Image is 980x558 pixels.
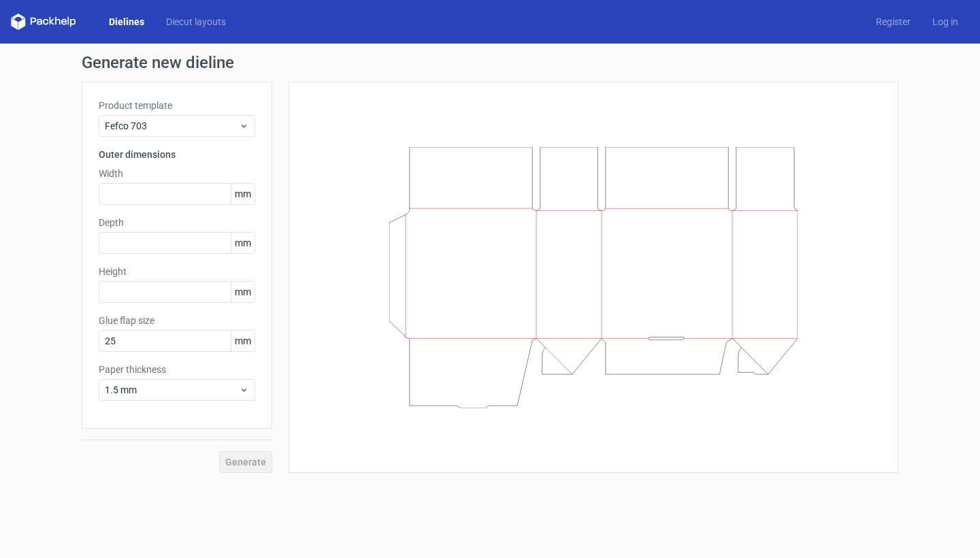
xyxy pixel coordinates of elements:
[99,314,255,327] label: Glue flap size
[99,216,255,229] label: Depth
[231,184,255,204] span: mm
[231,233,255,253] span: mm
[98,15,155,29] a: Dielines
[865,15,921,29] a: Register
[921,15,969,29] a: Log in
[231,282,255,302] span: mm
[82,54,898,71] h1: Generate new dieline
[155,15,237,29] a: Diecut layouts
[99,167,255,180] label: Width
[99,363,255,376] label: Paper thickness
[99,148,255,161] h3: Outer dimensions
[105,119,239,133] span: Fefco 703
[231,331,255,351] span: mm
[99,99,255,112] label: Product template
[105,383,239,397] span: 1.5 mm
[99,265,255,278] label: Height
